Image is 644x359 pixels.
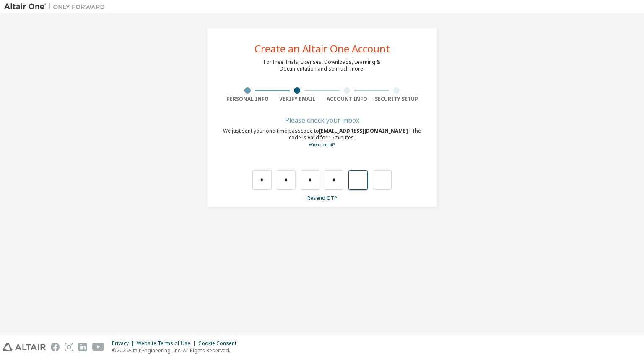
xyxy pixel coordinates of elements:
[319,127,409,134] span: [EMAIL_ADDRESS][DOMAIN_NAME]
[92,343,104,351] img: youtube.svg
[372,96,422,102] div: Security Setup
[4,3,109,11] img: Altair One
[51,343,60,351] img: facebook.svg
[322,96,372,102] div: Account Info
[264,59,380,72] div: For Free Trials, Licenses, Downloads, Learning & Documentation and so much more.
[223,128,421,148] div: We just sent your one-time passcode to . The code is valid for 15 minutes.
[78,343,87,351] img: linkedin.svg
[198,340,241,347] div: Cookie Consent
[112,340,137,347] div: Privacy
[3,343,46,351] img: altair_logo.svg
[137,340,198,347] div: Website Terms of Use
[65,343,73,351] img: instagram.svg
[223,96,273,102] div: Personal Info
[112,347,241,354] p: © 2025 Altair Engineering, Inc. All Rights Reserved.
[273,96,322,102] div: Verify Email
[307,194,337,202] a: Resend OTP
[254,44,390,54] div: Create an Altair One Account
[309,142,335,147] a: Go back to the registration form
[223,118,421,123] div: Please check your inbox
